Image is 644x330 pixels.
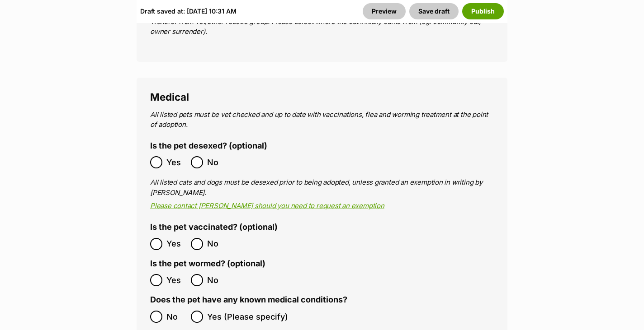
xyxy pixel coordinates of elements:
[166,238,186,250] span: Yes
[363,3,406,19] a: Preview
[207,274,227,286] span: No
[166,156,186,168] span: Yes
[150,91,189,103] span: Medical
[207,156,227,168] span: No
[462,3,504,19] button: Publish
[150,295,347,305] label: Does the pet have any known medical conditions?
[140,3,237,19] div: Draft saved at: [DATE] 10:31 AM
[150,110,494,130] p: All listed pets must be vet checked and up to date with vaccinations, flea and worming treatment ...
[166,274,186,286] span: Yes
[207,238,227,250] span: No
[150,177,494,198] p: All listed cats and dogs must be desexed prior to being adopted, unless granted an exemption in w...
[207,311,288,323] span: Yes (Please specify)
[150,201,384,210] a: Please contact [PERSON_NAME] should you need to request an exemption
[150,141,267,151] label: Is the pet desexed? (optional)
[409,3,459,19] button: Save draft
[166,311,186,323] span: No
[150,223,278,232] label: Is the pet vaccinated? (optional)
[150,259,265,269] label: Is the pet wormed? (optional)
